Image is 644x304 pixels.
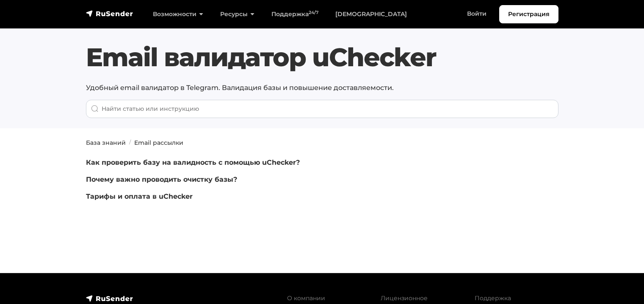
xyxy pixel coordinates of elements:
input: When autocomplete results are available use up and down arrows to review and enter to go to the d... [86,100,558,118]
a: Поддержка [475,294,511,302]
img: RuSender [86,9,133,18]
p: Удобный email валидатор в Telegram. Валидация базы и повышение доставляемости. [86,83,558,93]
a: Поддержка24/7 [263,6,327,23]
a: [DEMOGRAPHIC_DATA] [327,6,415,23]
img: RuSender [86,294,133,303]
a: Тарифы и оплата в uChecker [86,192,193,200]
a: Возможности [144,6,212,23]
a: База знаний [86,139,126,146]
a: Войти [459,5,495,23]
h1: Email валидатор uChecker [86,42,558,73]
a: Email рассылки [134,139,183,146]
a: Как проверить базу на валидность с помощью uChecker? [86,158,300,166]
nav: breadcrumb [81,138,564,147]
a: Регистрация [499,5,558,23]
a: Ресурсы [212,6,263,23]
sup: 24/7 [309,10,318,15]
a: Почему важно проводить очистку базы? [86,175,237,183]
a: О компании [287,294,325,302]
img: Поиск [91,105,99,113]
